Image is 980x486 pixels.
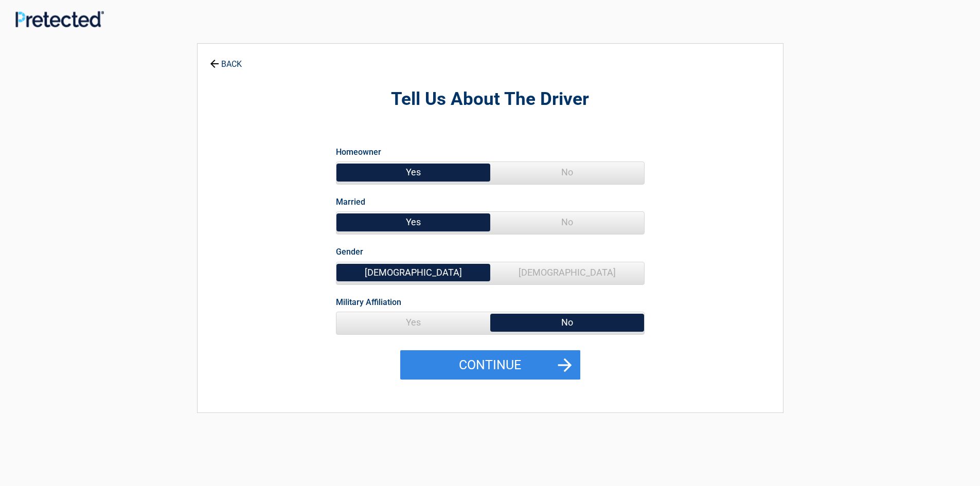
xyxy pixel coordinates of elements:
[490,312,644,333] span: No
[336,245,363,259] label: Gender
[15,11,104,27] img: Main Logo
[490,262,644,283] span: [DEMOGRAPHIC_DATA]
[490,212,644,232] span: No
[336,262,490,283] span: [DEMOGRAPHIC_DATA]
[336,195,365,209] label: Married
[208,50,244,68] a: BACK
[400,350,580,380] button: Continue
[336,295,401,309] label: Military Affiliation
[336,312,490,333] span: Yes
[336,212,490,232] span: Yes
[254,87,726,112] h2: Tell Us About The Driver
[336,145,381,159] label: Homeowner
[490,162,644,183] span: No
[336,162,490,183] span: Yes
